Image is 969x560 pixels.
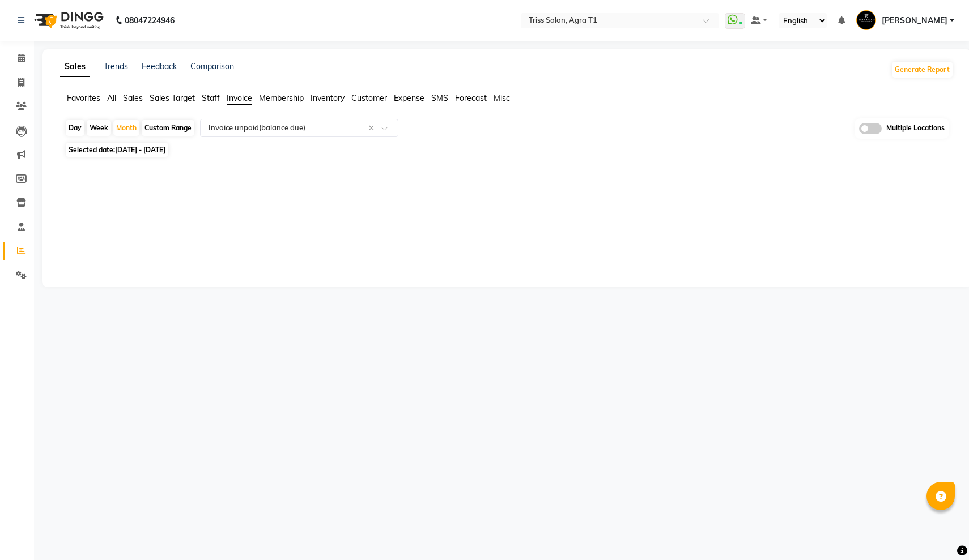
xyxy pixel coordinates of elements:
[87,120,111,136] div: Week
[892,62,953,78] button: Generate Report
[494,93,510,103] span: Misc
[125,5,175,36] b: 08047224946
[886,123,945,134] span: Multiple Locations
[882,15,947,27] span: [PERSON_NAME]
[394,93,424,103] span: Expense
[311,93,345,103] span: Inventory
[29,5,107,36] img: logo
[368,122,378,134] span: Clear all
[227,93,252,103] span: Invoice
[351,93,387,103] span: Customer
[67,93,100,103] span: Favorites
[123,93,143,103] span: Sales
[115,146,165,154] span: [DATE] - [DATE]
[113,120,139,136] div: Month
[921,515,958,549] iframe: chat widget
[142,120,194,136] div: Custom Range
[60,57,90,77] a: Sales
[66,143,168,157] span: Selected date:
[107,93,116,103] span: All
[455,93,487,103] span: Forecast
[142,61,177,71] a: Feedback
[104,61,128,71] a: Trends
[259,93,304,103] span: Membership
[856,10,876,30] img: Rohit Maheshwari
[150,93,195,103] span: Sales Target
[66,120,84,136] div: Day
[202,93,220,103] span: Staff
[431,93,448,103] span: SMS
[190,61,234,71] a: Comparison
